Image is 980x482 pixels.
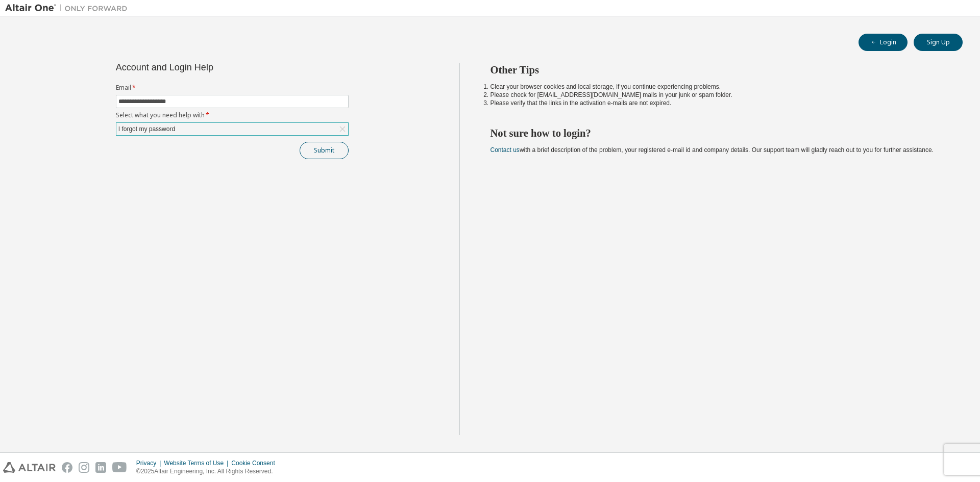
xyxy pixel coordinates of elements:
[79,462,89,473] img: instagram.svg
[136,467,281,476] p: © 2025 Altair Engineering, Inc. All Rights Reserved.
[62,462,72,473] img: facebook.svg
[859,34,908,51] button: Login
[491,99,945,107] li: Please verify that the links in the activation e-mails are not expired.
[300,142,349,159] button: Submit
[3,462,56,473] img: altair_logo.svg
[914,34,963,51] button: Sign Up
[164,459,231,467] div: Website Terms of Use
[112,462,127,473] img: youtube.svg
[117,123,177,135] div: I forgot my password
[491,146,934,154] span: with a brief description of the problem, your registered e-mail id and company details. Our suppo...
[136,459,164,467] div: Privacy
[231,459,281,467] div: Cookie Consent
[491,91,945,99] li: Please check for [EMAIL_ADDRESS][DOMAIN_NAME] mails in your junk or spam folder.
[5,3,133,13] img: Altair One
[116,111,349,119] label: Select what you need help with
[116,123,348,135] div: I forgot my password
[491,126,945,140] h2: Not sure how to login?
[116,63,302,71] div: Account and Login Help
[116,84,349,92] label: Email
[491,63,945,77] h2: Other Tips
[491,146,520,154] a: Contact us
[95,462,106,473] img: linkedin.svg
[491,83,945,91] li: Clear your browser cookies and local storage, if you continue experiencing problems.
